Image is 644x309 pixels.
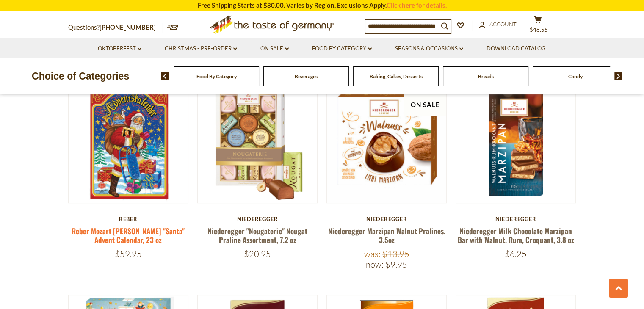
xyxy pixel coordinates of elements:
a: Candy [568,73,583,80]
img: Reber Mozart Kugel "Santa" Advent Calendar, 23 oz [69,83,188,203]
span: $59.95 [115,248,142,259]
span: $13.95 [382,248,409,259]
a: Reber Mozart [PERSON_NAME] "Santa" Advent Calendar, 23 oz [72,226,185,245]
label: Was: [364,248,381,259]
span: Account [489,21,517,28]
span: $9.95 [385,259,407,270]
img: next arrow [614,72,622,80]
img: Niederegger Milk Chocolate Marzipan Bar with Walnut, Rum, Croquant, 3.8 oz [456,83,576,203]
a: Food By Category [196,73,237,80]
button: $48.55 [525,15,551,36]
p: Questions? [68,22,162,33]
div: Niederegger [326,215,447,222]
a: [PHONE_NUMBER] [100,23,156,31]
a: Christmas - PRE-ORDER [165,44,237,53]
a: Niederegger "Nougaterie" Nougat Praline Assortment, 7.2 oz [207,226,307,245]
div: Niederegger [456,215,576,222]
a: Beverages [295,73,318,80]
a: Niederegger Milk Chocolate Marzipan Bar with Walnut, Rum, Croquant, 3.8 oz [458,226,574,245]
div: Reber [68,215,189,222]
div: Niederegger [197,215,318,222]
label: Now: [366,259,384,270]
a: Breads [478,73,494,80]
a: Seasons & Occasions [395,44,463,53]
span: $6.25 [505,248,527,259]
a: On Sale [260,44,289,53]
img: Niederegger "Nougaterie" Nougat Praline Assortment, 7.2 oz [198,83,318,203]
a: Click here for details. [387,1,447,9]
a: Account [479,20,517,29]
a: Download Catalog [486,44,546,53]
span: $20.95 [244,248,271,259]
a: Baking, Cakes, Desserts [370,73,423,80]
a: Niederegger Marzipan Walnut Pralines, 3.5oz [328,226,445,245]
img: Niederegger Marzipan Walnut Pralines, 3.5oz [327,83,447,203]
span: $48.55 [530,26,548,33]
a: Food By Category [312,44,372,53]
a: Oktoberfest [98,44,141,53]
img: previous arrow [161,72,169,80]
